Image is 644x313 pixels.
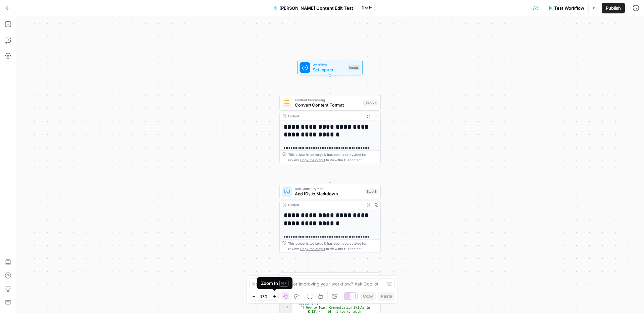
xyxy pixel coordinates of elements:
[260,294,268,299] span: 97%
[313,67,345,73] span: Set Inputs
[279,60,381,75] div: WorkflowSet InputsInputs
[295,186,363,191] span: Run Code · Python
[606,5,621,11] span: Publish
[360,292,376,301] button: Copy
[362,5,372,11] span: Draft
[288,302,292,306] span: Toggle code folding, rows 2 through 4
[288,152,378,163] div: This output is too large & has been abbreviated for review. to view the full content.
[295,191,363,197] span: Add IDs to Markdown
[363,293,373,299] span: Copy
[300,247,325,251] span: Copy the output
[300,158,325,162] span: Copy the output
[329,75,331,94] g: Edge from start to step_27
[554,5,584,11] span: Test Workflow
[288,114,363,119] div: Output
[295,275,363,280] span: Run Code · Python
[284,100,290,106] img: o3r9yhbrn24ooq0tey3lueqptmfj
[269,3,357,13] button: [PERSON_NAME] Content Edit Test
[279,280,288,287] span: ⌘ +
[329,164,331,183] g: Edge from step_27 to step_3
[363,100,378,106] div: Step 27
[348,65,360,71] div: Inputs
[280,302,292,306] div: 2
[378,292,395,301] button: Paste
[288,241,378,251] div: This output is too large & has been abbreviated for review. to view the full content.
[313,62,345,67] span: Workflow
[602,3,625,13] button: Publish
[295,102,361,108] span: Convert Content Format
[295,97,361,103] span: Content Processing
[365,189,378,195] div: Step 3
[381,293,392,299] span: Paste
[329,253,331,272] g: Edge from step_3 to step_4
[261,280,288,287] div: Zoom In
[288,202,363,208] div: Output
[544,3,588,13] button: Test Workflow
[279,5,353,11] span: [PERSON_NAME] Content Edit Test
